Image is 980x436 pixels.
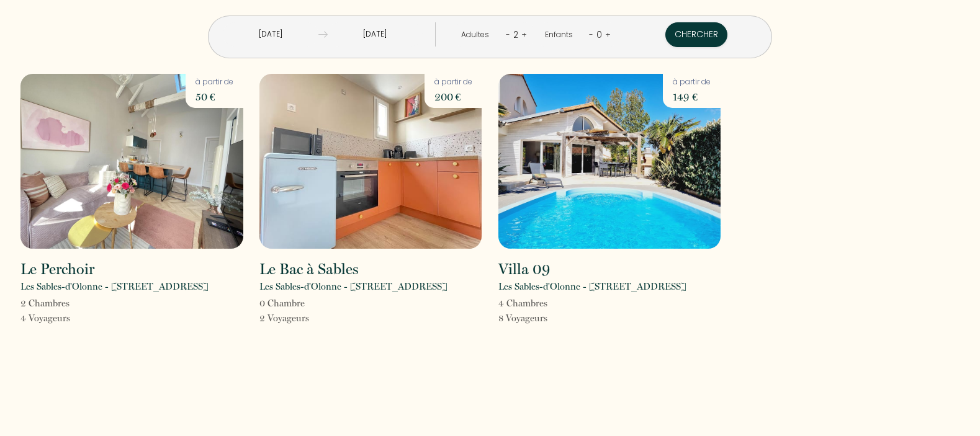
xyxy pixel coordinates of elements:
a: - [506,29,510,40]
input: Départ [328,22,423,47]
p: 4 Voyageur [20,311,70,326]
span: s [66,313,70,324]
p: 2 Voyageur [259,311,309,326]
input: Arrivée [223,22,318,47]
p: à partir de [673,76,711,88]
p: à partir de [196,76,233,88]
img: rental-image [498,74,721,249]
a: + [521,29,527,40]
button: Chercher [665,22,727,47]
div: Enfants [545,29,577,41]
p: 0 Chambre [259,296,309,311]
p: 200 € [434,88,472,105]
a: + [605,29,611,40]
h2: Villa 09 [498,262,551,277]
p: 8 Voyageur [498,311,547,326]
p: Les Sables-d'Olonne - [STREET_ADDRESS] [20,279,209,294]
span: s [544,298,547,309]
span: s [66,298,70,309]
div: 0 [593,25,605,45]
h2: Le Bac à Sables [259,262,359,277]
span: s [305,313,309,324]
p: à partir de [434,76,472,88]
img: guests [318,30,328,39]
a: - [589,29,593,40]
p: 4 Chambre [498,296,547,311]
p: Les Sables-d'Olonne - [STREET_ADDRESS] [498,279,686,294]
div: Adultes [461,29,493,41]
div: 2 [510,25,521,45]
p: 50 € [196,88,233,105]
h2: Le Perchoir [20,262,94,277]
p: 2 Chambre [20,296,70,311]
p: Les Sables-d'Olonne - [STREET_ADDRESS] [259,279,447,294]
img: rental-image [20,74,243,249]
img: rental-image [259,74,482,249]
span: s [544,313,547,324]
p: 149 € [673,88,711,105]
